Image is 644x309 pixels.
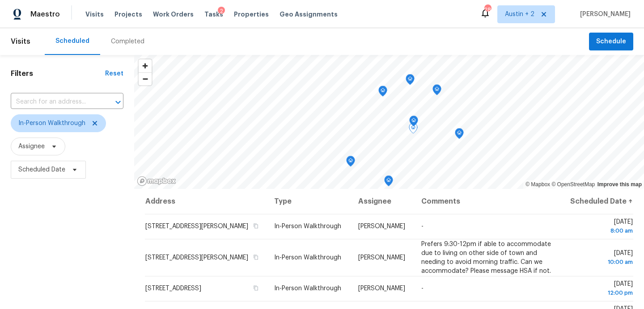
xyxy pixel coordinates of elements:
[85,10,104,19] span: Visits
[30,10,60,19] span: Maestro
[139,59,152,72] button: Zoom in
[358,223,405,230] span: [PERSON_NAME]
[561,189,633,214] th: Scheduled Date ↑
[11,32,30,51] span: Visits
[421,241,551,274] span: Prefers 9:30-12pm if able to accommodate due to living on other side of town and needing to avoid...
[414,189,561,214] th: Comments
[568,281,633,297] span: [DATE]
[145,189,267,214] th: Address
[204,11,223,17] span: Tasks
[568,250,633,267] span: [DATE]
[105,69,123,78] div: Reset
[11,69,105,78] h1: Filters
[274,223,341,230] span: In-Person Walkthrough
[596,36,626,47] span: Schedule
[145,285,201,292] span: [STREET_ADDRESS]
[551,181,595,188] a: OpenStreetMap
[134,55,644,189] canvas: Map
[421,223,424,230] span: -
[252,222,260,230] button: Copy Address
[267,189,351,214] th: Type
[568,288,633,297] div: 12:00 pm
[351,189,414,214] th: Assignee
[114,10,142,19] span: Projects
[525,181,550,188] a: Mapbox
[484,5,491,14] div: 28
[589,33,633,51] button: Schedule
[252,253,260,261] button: Copy Address
[568,219,633,235] span: [DATE]
[576,10,631,19] span: [PERSON_NAME]
[409,116,418,129] div: Map marker
[145,255,248,261] span: [STREET_ADDRESS][PERSON_NAME]
[274,255,341,261] span: In-Person Walkthrough
[11,95,98,109] input: Search for an address...
[346,156,355,170] div: Map marker
[421,285,424,292] span: -
[455,128,464,142] div: Map marker
[378,86,387,100] div: Map marker
[252,284,260,292] button: Copy Address
[505,10,534,19] span: Austin + 2
[153,10,194,19] span: Work Orders
[568,258,633,267] div: 10:00 am
[111,37,144,46] div: Completed
[358,255,405,261] span: [PERSON_NAME]
[112,96,124,109] button: Open
[18,119,85,128] span: In-Person Walkthrough
[406,74,415,88] div: Map marker
[409,123,418,137] div: Map marker
[568,226,633,235] div: 8:00 am
[432,84,441,98] div: Map marker
[218,7,225,16] div: 2
[145,223,248,230] span: [STREET_ADDRESS][PERSON_NAME]
[18,165,65,174] span: Scheduled Date
[597,181,642,188] a: Improve this map
[274,285,341,292] span: In-Person Walkthrough
[139,72,152,85] button: Zoom out
[18,142,45,151] span: Assignee
[358,285,405,292] span: [PERSON_NAME]
[55,37,89,46] div: Scheduled
[280,10,338,19] span: Geo Assignments
[137,176,176,186] a: Mapbox homepage
[234,10,269,19] span: Properties
[384,175,393,189] div: Map marker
